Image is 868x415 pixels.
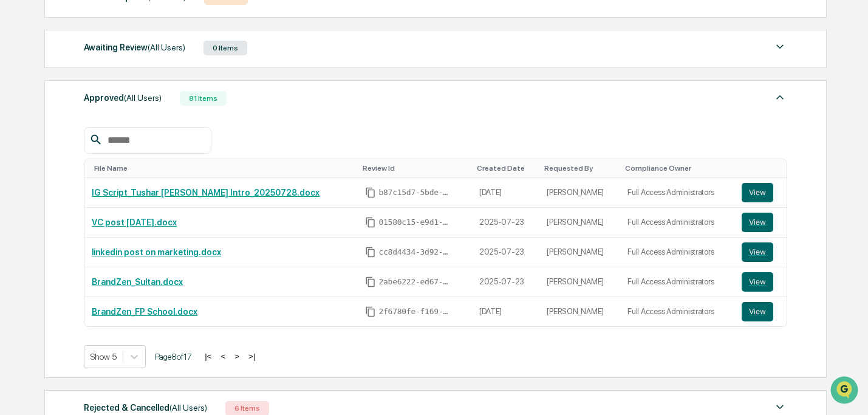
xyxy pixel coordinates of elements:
a: BrandZen_Sultan.docx [92,277,183,287]
button: < [217,351,229,362]
span: Copy Id [365,306,376,317]
span: Attestations [100,153,151,165]
button: |< [201,351,215,362]
a: 🔎Data Lookup [7,171,81,193]
div: Toggle SortBy [744,164,782,173]
span: cc8d4434-3d92-4e7f-9c93-e486be95bc08 [378,247,451,257]
button: >| [245,351,259,362]
div: 🖐️ [12,154,22,164]
a: BrandZen_FP School.docx [92,307,197,317]
a: 🖐️Preclearance [7,148,83,170]
td: Full Access Administrators [620,267,734,297]
button: View [742,213,773,232]
img: caret [773,400,787,414]
a: linkedin post on marketing.docx [92,247,221,257]
button: Start new chat [207,97,221,111]
span: (All Users) [148,43,185,52]
button: > [231,351,243,362]
td: 2025-07-23 [472,267,540,297]
td: Full Access Administrators [620,297,734,326]
img: caret [773,39,787,54]
div: 0 Items [203,41,247,55]
img: 1746055101610-c473b297-6a78-478c-a979-82029cc54cd1 [12,93,34,115]
td: 2025-07-23 [472,208,540,238]
span: Data Lookup [24,176,77,188]
span: (All Users) [124,93,162,103]
a: View [742,213,779,232]
span: 2abe6222-ed67-4959-95c0-aa2ba8a46dab [378,277,451,287]
td: [PERSON_NAME] [539,208,620,238]
div: Toggle SortBy [544,164,615,173]
span: Copy Id [365,217,376,228]
div: 🔎 [12,177,22,187]
iframe: Open customer support [829,375,862,408]
a: 🗄️Attestations [83,148,155,170]
div: Toggle SortBy [363,164,466,173]
span: 2f6780fe-f169-43cc-949a-6e8b3a7459f7 [378,307,451,317]
span: 01580c15-e9d1-43a4-844f-d762105af1e9 [378,218,451,227]
td: [PERSON_NAME] [539,238,620,267]
span: Copy Id [365,187,376,198]
span: Copy Id [365,276,376,287]
td: Full Access Administrators [620,238,734,267]
button: View [742,272,773,292]
td: Full Access Administrators [620,208,734,238]
div: 81 Items [180,91,227,106]
span: Preclearance [24,153,78,165]
div: Start new chat [41,93,199,105]
a: View [742,302,779,321]
td: Full Access Administrators [620,178,734,208]
div: Toggle SortBy [625,164,730,173]
img: caret [773,90,787,105]
a: Powered byPylon [86,205,147,215]
a: View [742,242,779,262]
span: Page 8 of 17 [155,352,192,362]
span: (All Users) [169,403,207,413]
td: [PERSON_NAME] [539,267,620,297]
span: Pylon [121,206,147,215]
td: [DATE] [472,297,540,326]
td: [PERSON_NAME] [539,178,620,208]
td: [DATE] [472,178,540,208]
td: 2025-07-23 [472,238,540,267]
p: How can we help? [12,26,221,45]
div: Awaiting Review [84,39,185,55]
a: View [742,183,779,202]
a: View [742,272,779,292]
button: View [742,242,773,262]
div: Approved [84,90,162,106]
td: [PERSON_NAME] [539,297,620,326]
span: Copy Id [365,247,376,258]
button: View [742,183,773,202]
button: View [742,302,773,321]
div: We're available if you need us! [41,105,154,115]
div: 🗄️ [88,154,98,164]
a: IG Script_Tushar [PERSON_NAME] Intro_20250728.docx [92,188,320,197]
div: Toggle SortBy [477,164,535,173]
a: VC post [DATE].docx [92,218,177,227]
span: b87c15d7-5bde-44a6-a02c-91e5ded9eaf2 [378,188,451,197]
div: Toggle SortBy [94,164,353,173]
